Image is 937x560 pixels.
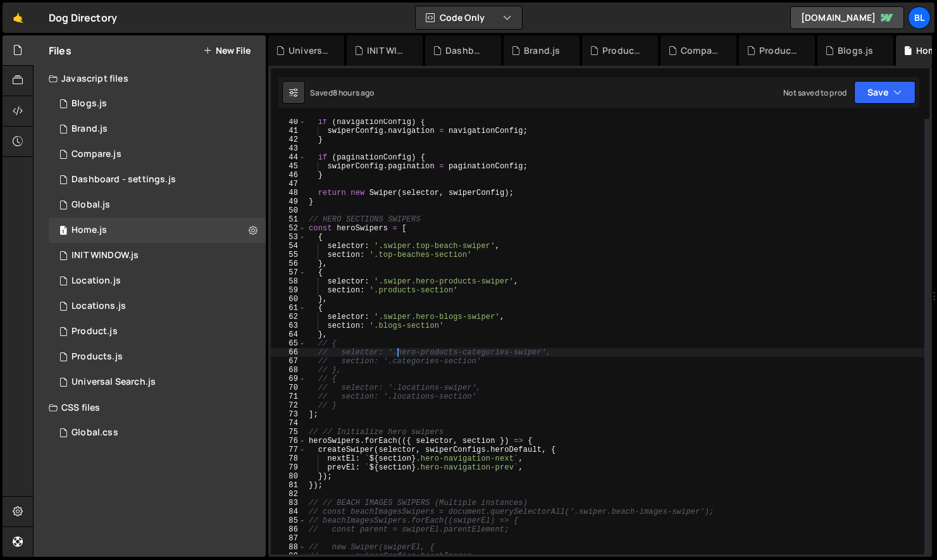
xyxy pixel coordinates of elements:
div: 65 [271,339,306,348]
div: 8 hours ago [333,87,375,98]
button: Save [854,81,915,104]
div: 61 [271,304,306,313]
div: Brand.js [71,123,108,135]
div: 78 [271,454,306,463]
div: Products.js [71,351,123,363]
div: 16220/44319.js [49,218,266,243]
div: 73 [271,410,306,419]
div: 49 [271,197,306,206]
div: 16220/45124.js [49,370,266,395]
div: 75 [271,428,306,437]
div: Locations.js [71,301,126,312]
div: 16220/44477.js [49,243,266,268]
div: INIT WINDOW.js [71,250,139,261]
div: 80 [271,472,306,481]
div: 48 [271,189,306,197]
div: Products.js [759,44,800,57]
div: Home.js [71,225,107,236]
div: 58 [271,277,306,286]
a: [DOMAIN_NAME] [790,6,904,29]
div: 64 [271,330,306,339]
div: 50 [271,206,306,215]
div: 79 [271,463,306,472]
span: 1 [59,227,67,237]
div: Dashboard - settings.js [71,174,176,185]
div: 85 [271,516,306,525]
div: 83 [271,499,306,507]
div: 53 [271,233,306,242]
div: INIT WINDOW.js [367,44,407,57]
div: 45 [271,162,306,171]
div: 54 [271,242,306,251]
div: 42 [271,135,306,144]
div: 84 [271,507,306,516]
div: 74 [271,419,306,428]
div: Brand.js [524,44,560,57]
div: Compare.js [681,44,721,57]
div: Product.js [71,326,118,337]
div: Dashboard - settings.js [445,44,486,57]
div: Javascript files [34,66,266,91]
div: 16220/44324.js [49,344,266,370]
div: 57 [271,268,306,277]
button: New File [203,46,251,56]
div: 46 [271,171,306,180]
: 16220/43679.js [49,268,266,294]
div: Global.js [71,199,110,211]
div: 43 [271,144,306,153]
div: 87 [271,534,306,543]
div: 55 [271,251,306,259]
div: 63 [271,321,306,330]
div: 68 [271,366,306,375]
div: Global.css [71,427,118,439]
div: Saved [310,87,375,98]
div: 47 [271,180,306,189]
div: Dog Directory [49,10,117,25]
div: 67 [271,357,306,366]
div: 71 [271,392,306,401]
div: Blogs.js [838,44,873,57]
div: Compare.js [71,149,121,160]
div: Product.js [602,44,643,57]
div: Location.js [71,275,121,287]
div: 16220/43681.js [49,192,266,218]
div: 16220/44476.js [49,167,266,192]
div: CSS files [34,395,266,420]
div: Blogs.js [71,98,107,109]
div: 16220/43682.css [49,420,266,445]
a: 🤙 [3,3,34,33]
div: 69 [271,375,306,383]
div: 88 [271,543,306,552]
div: 16220/44394.js [49,116,266,142]
div: 59 [271,286,306,295]
div: 82 [271,490,306,499]
h2: Files [49,44,71,58]
div: 76 [271,437,306,445]
div: 62 [271,313,306,321]
div: Not saved to prod [783,87,847,98]
div: Universal Search.js [289,44,329,57]
div: 16220/44321.js [49,91,266,116]
div: Universal Search.js [71,376,156,388]
div: 41 [271,127,306,135]
div: 81 [271,481,306,490]
div: 77 [271,445,306,454]
div: 66 [271,348,306,357]
div: 52 [271,224,306,233]
div: 51 [271,215,306,224]
div: 44 [271,153,306,162]
div: 56 [271,259,306,268]
div: 60 [271,295,306,304]
div: 86 [271,525,306,534]
div: 16220/44328.js [49,142,266,167]
div: 72 [271,401,306,410]
a: Bl [908,6,931,29]
div: 16220/43680.js [49,294,266,319]
button: Code Only [416,6,522,29]
div: 40 [271,118,306,127]
div: 16220/44393.js [49,319,266,344]
div: 70 [271,383,306,392]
